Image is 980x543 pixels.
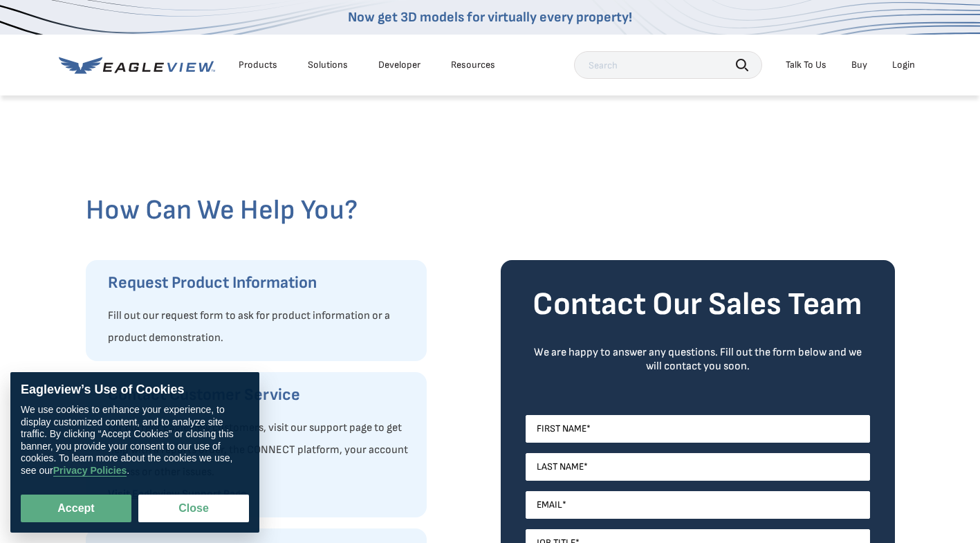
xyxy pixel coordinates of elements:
a: Developer [378,59,420,71]
a: Privacy Policies [53,466,127,477]
h2: How Can We Help You? [86,194,895,227]
div: We use cookies to enhance your experience, to display customized content, and to analyze site tra... [21,405,249,477]
div: Login [892,59,915,71]
input: Search [574,51,762,79]
div: Resources [451,59,495,71]
div: Eagleview’s Use of Cookies [21,383,249,398]
strong: Contact Our Sales Team [533,286,862,324]
div: Products [239,59,277,71]
a: Now get 3D models for virtually every property! [348,9,632,26]
h3: Request Product Information [108,272,413,294]
button: Accept [21,495,131,522]
p: Fill out our request form to ask for product information or a product demonstration. [108,305,413,349]
div: We are happy to answer any questions. Fill out the form below and we will contact you soon. [526,346,870,374]
button: Close [138,495,249,522]
div: Talk To Us [786,59,826,71]
a: Buy [851,59,867,71]
h3: Contact Customer Service [108,384,413,406]
div: Solutions [308,59,348,71]
p: For current Eagleview customers, visit our support page to get help with a reports order, the CON... [108,417,413,484]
